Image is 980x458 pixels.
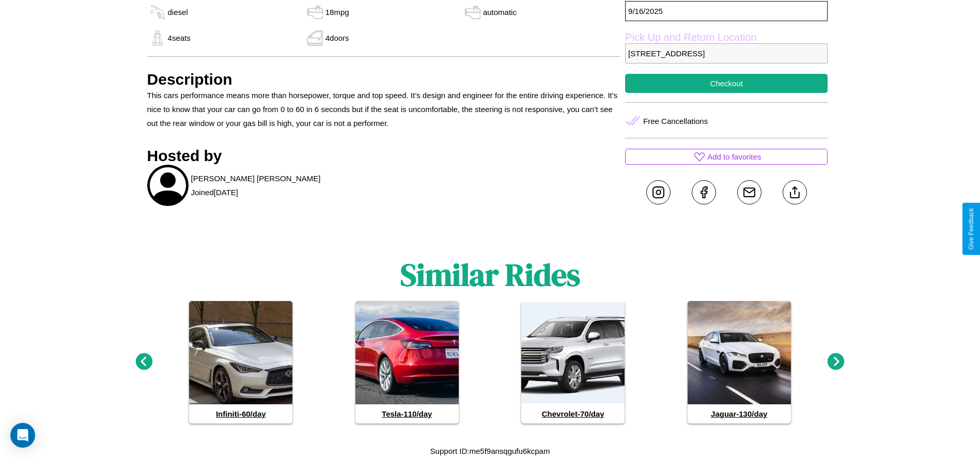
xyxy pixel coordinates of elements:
[625,149,828,165] button: Add to favorites
[355,404,459,423] h4: Tesla - 110 /day
[400,254,580,296] h1: Similar Rides
[521,404,625,423] h4: Chevrolet - 70 /day
[189,301,292,423] a: Infiniti-60/day
[191,171,321,185] p: [PERSON_NAME] [PERSON_NAME]
[521,301,625,423] a: Chevrolet-70/day
[355,301,459,423] a: Tesla-110/day
[147,5,168,20] img: gas
[189,404,292,423] h4: Infiniti - 60 /day
[688,301,791,423] a: Jaguar-130/day
[305,30,325,46] img: gas
[430,444,550,458] p: Support ID: me5f9ansqgufu6kcpam
[643,114,708,128] p: Free Cancellations
[191,185,238,199] p: Joined [DATE]
[968,208,975,250] div: Give Feedback
[625,43,828,64] p: [STREET_ADDRESS]
[483,5,517,19] p: automatic
[707,150,761,164] p: Add to favorites
[168,5,188,19] p: diesel
[10,423,35,448] div: Open Intercom Messenger
[325,31,349,45] p: 4 doors
[147,147,620,165] h3: Hosted by
[168,31,191,45] p: 4 seats
[305,5,325,20] img: gas
[147,88,620,130] p: This cars performance means more than horsepower, torque and top speed. It’s design and engineer ...
[325,5,349,19] p: 18 mpg
[625,31,828,43] label: Pick Up and Return Location
[147,30,168,46] img: gas
[147,71,620,88] h3: Description
[625,74,828,93] button: Checkout
[688,404,791,423] h4: Jaguar - 130 /day
[462,5,483,20] img: gas
[625,1,828,21] p: 9 / 16 / 2025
